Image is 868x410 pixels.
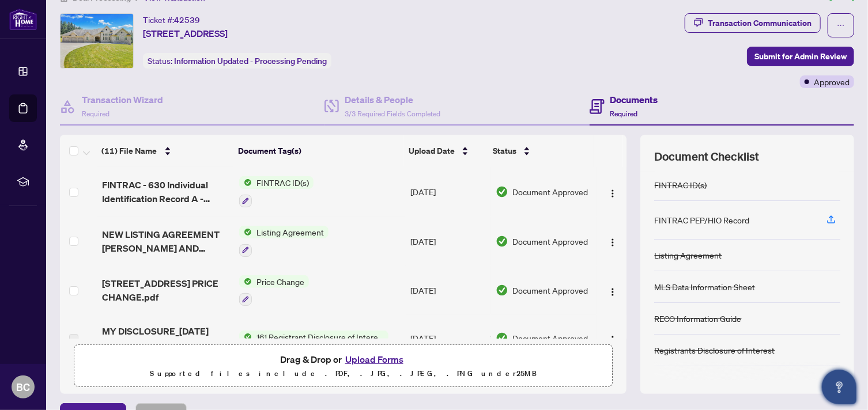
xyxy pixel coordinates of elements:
span: Drag & Drop or [280,352,407,367]
span: Drag & Drop orUpload FormsSupported files include .PDF, .JPG, .JPEG, .PNG under25MB [74,345,612,388]
span: Required [82,109,110,118]
img: Document Status [496,284,508,297]
h4: Documents [610,93,658,107]
span: Document Approved [513,185,588,198]
div: Transaction Communication [708,14,812,32]
img: Status Icon [239,331,252,343]
button: Status IconFINTRAC ID(s) [239,176,314,207]
img: Status Icon [239,275,252,288]
span: (11) File Name [102,145,157,157]
div: Status: [143,53,331,69]
button: Status IconListing Agreement [239,226,329,257]
span: NEW LISTING AGREEMENT [PERSON_NAME] AND [PERSON_NAME].pdf [102,227,230,255]
div: Registrants Disclosure of Interest [654,344,775,356]
button: Status Icon161 Registrant Disclosure of Interest - Disposition ofProperty [239,331,388,343]
img: Status Icon [239,226,252,238]
h4: Transaction Wizard [82,93,163,107]
div: Listing Agreement [654,249,722,261]
button: Logo [603,183,622,201]
span: Upload Date [409,145,455,157]
span: 161 Registrant Disclosure of Interest - Disposition ofProperty [252,331,388,343]
span: Listing Agreement [252,226,329,238]
p: Supported files include .PDF, .JPG, .JPEG, .PNG under 25 MB [81,367,605,381]
span: MY DISCLOSURE_[DATE] 14_12_21.pdf [102,324,230,352]
button: Logo [603,329,622,347]
div: MLS Data Information Sheet [654,280,755,293]
img: logo [9,9,37,30]
span: 3/3 Required Fields Completed [345,109,440,118]
th: (11) File Name [97,135,234,167]
span: Document Approved [513,235,588,248]
img: Logo [608,335,617,344]
span: FINTRAC ID(s) [252,176,314,189]
img: Status Icon [239,176,252,189]
button: Upload Forms [342,352,407,367]
img: Document Status [496,185,508,198]
span: Status [493,145,516,157]
div: FINTRAC PEP/HIO Record [654,214,749,226]
td: [DATE] [406,315,490,361]
div: RECO Information Guide [654,312,741,325]
span: Document Checklist [654,149,759,165]
button: Status IconPrice Change [239,275,309,306]
button: Open asap [822,370,856,404]
img: Logo [608,238,617,247]
th: Upload Date [404,135,488,167]
span: Price Change [252,275,309,288]
span: 42539 [174,15,200,25]
img: Document Status [496,235,508,248]
img: Logo [608,287,617,297]
span: BC [16,379,30,395]
img: Logo [608,189,617,198]
span: Information Updated - Processing Pending [174,56,327,66]
span: Submit for Admin Review [754,47,847,66]
td: [DATE] [406,167,490,217]
button: Logo [603,232,622,250]
span: Approved [814,75,850,88]
h4: Details & People [345,93,440,107]
img: IMG-W12261678_1.jpg [61,14,133,68]
span: FINTRAC - 630 Individual Identification Record A - PropTx-OREA_[DATE] 13_46_10.pdf [102,178,230,206]
div: FINTRAC ID(s) [654,179,707,191]
td: [DATE] [406,217,490,266]
th: Document Tag(s) [233,135,404,167]
span: Document Approved [513,332,588,344]
button: Submit for Admin Review [747,47,854,66]
th: Status [488,135,594,167]
img: Document Status [496,332,508,344]
span: Required [610,109,638,118]
button: Transaction Communication [685,13,821,33]
td: [DATE] [406,266,490,316]
span: [STREET_ADDRESS] [143,26,228,40]
div: Ticket #: [143,13,200,26]
span: [STREET_ADDRESS] PRICE CHANGE.pdf [102,276,230,304]
button: Logo [603,281,622,299]
span: ellipsis [837,21,845,29]
span: Document Approved [513,284,588,297]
